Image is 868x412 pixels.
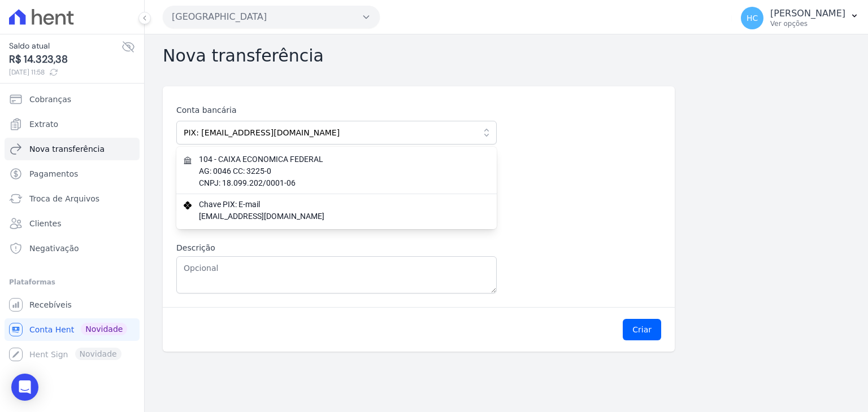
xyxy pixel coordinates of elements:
[29,94,71,105] span: Cobranças
[199,165,476,177] span: AG: 0046 CC: 3225-0
[199,154,476,165] span: 104 - CAIXA ECONOMICA FEDERAL
[5,163,140,185] a: Pagamentos
[176,242,497,254] label: Descrição
[5,113,140,135] a: Extrato
[199,199,476,211] span: Chave PIX: E-mail
[81,323,127,335] span: Novidade
[29,324,74,335] span: Conta Hent
[5,212,140,235] a: Clientes
[199,177,476,189] span: CNPJ: 18.099.202/0001-06
[732,2,868,34] button: HC [PERSON_NAME] Ver opções
[29,143,105,155] span: Nova transferência
[5,318,140,341] a: Conta Hent Novidade
[770,8,845,19] p: [PERSON_NAME]
[5,237,140,260] a: Negativação
[176,104,497,116] label: Conta bancária
[199,211,476,222] span: [EMAIL_ADDRESS][DOMAIN_NAME]
[9,67,121,77] span: [DATE] 11:58
[9,40,121,52] span: Saldo atual
[623,319,661,340] button: Criar
[5,293,140,316] a: Recebíveis
[29,218,61,229] span: Clientes
[747,14,758,22] span: HC
[9,275,135,289] div: Plataformas
[5,138,140,160] a: Nova transferência
[29,168,78,179] span: Pagamentos
[29,299,72,310] span: Recebíveis
[9,52,121,67] span: R$ 14.323,38
[163,6,380,28] button: [GEOGRAPHIC_DATA]
[29,193,99,204] span: Troca de Arquivos
[29,243,79,254] span: Negativação
[5,187,140,210] a: Troca de Arquivos
[29,119,58,130] span: Extrato
[5,88,140,111] a: Cobranças
[9,88,135,366] nav: Sidebar
[163,46,850,66] h2: Nova transferência
[770,19,845,28] p: Ver opções
[11,374,38,401] div: Open Intercom Messenger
